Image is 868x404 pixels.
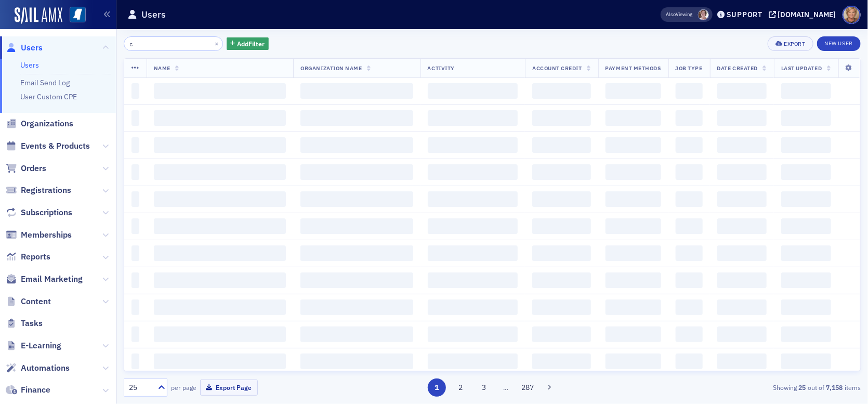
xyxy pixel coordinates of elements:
[21,384,50,396] span: Finance
[300,164,413,180] span: ‌
[21,185,71,196] span: Registrations
[15,7,62,24] img: SailAMX
[6,229,72,241] a: Memberships
[532,191,590,207] span: ‌
[428,272,518,288] span: ‌
[717,299,767,315] span: ‌
[781,354,831,369] span: ‌
[129,382,152,393] div: 25
[606,191,661,207] span: ‌
[532,245,590,261] span: ‌
[768,36,813,51] button: Export
[781,64,822,72] span: Last Updated
[6,207,72,218] a: Subscriptions
[843,6,861,24] span: Profile
[781,110,831,126] span: ‌
[606,218,661,234] span: ‌
[717,137,767,153] span: ‌
[532,299,590,315] span: ‌
[300,137,413,153] span: ‌
[154,83,286,99] span: ‌
[300,354,413,369] span: ‌
[6,318,43,329] a: Tasks
[131,137,139,153] span: ‌
[154,191,286,207] span: ‌
[428,191,518,207] span: ‌
[532,137,590,153] span: ‌
[300,64,362,72] span: Organization Name
[21,118,73,129] span: Organizations
[676,272,703,288] span: ‌
[6,273,83,285] a: Email Marketing
[21,163,46,174] span: Orders
[797,383,808,392] strong: 25
[300,191,413,207] span: ‌
[606,272,661,288] span: ‌
[781,245,831,261] span: ‌
[532,83,590,99] span: ‌
[6,118,73,129] a: Organizations
[717,164,767,180] span: ‌
[300,245,413,261] span: ‌
[154,164,286,180] span: ‌
[171,383,196,392] label: per page
[676,64,703,72] span: Job Type
[676,137,703,153] span: ‌
[428,164,518,180] span: ‌
[781,327,831,342] span: ‌
[666,11,676,18] div: Also
[781,218,831,234] span: ‌
[21,42,43,54] span: Users
[131,354,139,369] span: ‌
[131,327,139,342] span: ‌
[717,191,767,207] span: ‌
[717,64,758,72] span: Date Created
[20,78,70,87] a: Email Send Log
[154,354,286,369] span: ‌
[781,83,831,99] span: ‌
[6,251,50,263] a: Reports
[20,92,77,101] a: User Custom CPE
[676,354,703,369] span: ‌
[676,299,703,315] span: ‌
[475,379,493,397] button: 3
[131,191,139,207] span: ‌
[532,354,590,369] span: ‌
[131,110,139,126] span: ‌
[781,137,831,153] span: ‌
[227,37,269,50] button: AddFilter
[717,327,767,342] span: ‌
[428,379,446,397] button: 1
[6,296,51,307] a: Content
[428,327,518,342] span: ‌
[606,245,661,261] span: ‌
[784,41,806,47] div: Export
[676,110,703,126] span: ‌
[300,218,413,234] span: ‌
[6,42,43,54] a: Users
[428,110,518,126] span: ‌
[717,218,767,234] span: ‌
[300,110,413,126] span: ‌
[6,384,50,396] a: Finance
[717,272,767,288] span: ‌
[532,110,590,126] span: ‌
[519,379,537,397] button: 287
[154,299,286,315] span: ‌
[666,11,693,18] span: Viewing
[6,163,46,174] a: Orders
[428,64,455,72] span: Activity
[21,207,72,218] span: Subscriptions
[21,318,43,329] span: Tasks
[717,83,767,99] span: ‌
[532,164,590,180] span: ‌
[622,383,861,392] div: Showing out of items
[21,251,50,263] span: Reports
[769,11,840,18] button: [DOMAIN_NAME]
[154,272,286,288] span: ‌
[532,218,590,234] span: ‌
[727,10,762,19] div: Support
[606,110,661,126] span: ‌
[300,327,413,342] span: ‌
[154,245,286,261] span: ‌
